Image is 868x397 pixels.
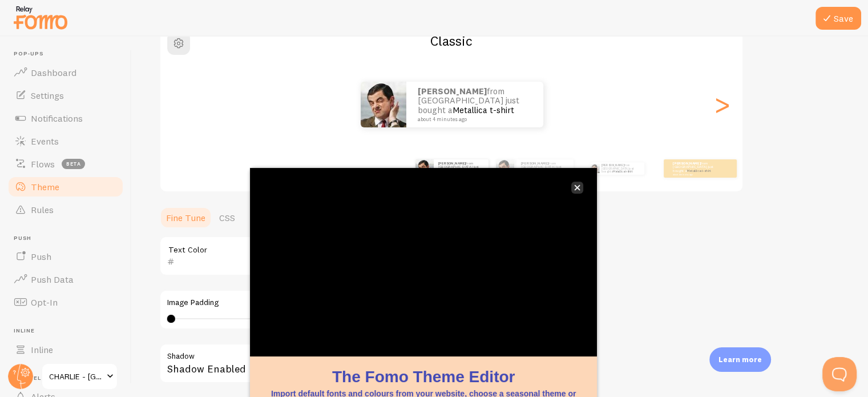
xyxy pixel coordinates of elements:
[7,268,124,291] a: Push Data
[718,354,762,365] p: Learn more
[418,87,532,122] p: from [GEOGRAPHIC_DATA] just bought a
[7,84,124,107] a: Settings
[264,366,583,388] h1: The Fomo Theme Editor
[31,274,74,285] span: Push Data
[673,161,700,166] strong: [PERSON_NAME]
[49,370,103,383] span: CHARLIE - [GEOGRAPHIC_DATA]
[212,206,242,229] a: CSS
[160,32,742,50] h2: Classic
[31,135,59,147] span: Events
[167,298,494,308] label: Image Padding
[418,86,487,97] strong: [PERSON_NAME]
[14,50,124,58] span: Pop-ups
[7,107,124,130] a: Notifications
[496,159,514,178] img: Fomo
[7,130,124,153] a: Events
[571,182,583,194] button: close,
[521,161,569,175] p: from [GEOGRAPHIC_DATA] just bought a
[687,169,711,173] a: Metallica t-shirt
[12,3,69,32] img: fomo-relay-logo-orange.svg
[361,82,406,127] img: Fomo
[41,363,118,390] a: CHARLIE - [GEOGRAPHIC_DATA]
[673,161,718,175] p: from [GEOGRAPHIC_DATA] just bought a
[673,173,717,175] small: about 4 minutes ago
[31,344,53,355] span: Inline
[62,159,85,169] span: beta
[14,327,124,335] span: Inline
[31,204,54,215] span: Rules
[31,90,64,101] span: Settings
[14,235,124,242] span: Push
[7,175,124,198] a: Theme
[31,67,76,78] span: Dashboard
[601,162,640,175] p: from [GEOGRAPHIC_DATA] just bought a
[31,158,55,170] span: Flows
[521,161,548,166] strong: [PERSON_NAME]
[601,163,624,167] strong: [PERSON_NAME]
[590,164,599,173] img: Fomo
[418,117,528,122] small: about 4 minutes ago
[453,105,514,115] a: Metallica t-shirt
[415,159,434,178] img: Fomo
[159,206,212,229] a: Fine Tune
[31,296,58,308] span: Opt-In
[7,245,124,268] a: Push
[7,198,124,221] a: Rules
[31,251,51,262] span: Push
[31,181,59,193] span: Theme
[7,61,124,84] a: Dashboard
[613,170,632,173] a: Metallica t-shirt
[438,161,466,166] strong: [PERSON_NAME]
[31,113,83,124] span: Notifications
[438,161,484,175] p: from [GEOGRAPHIC_DATA] just bought a
[822,357,857,391] iframe: Help Scout Beacon - Open
[709,347,771,372] div: Learn more
[7,338,124,361] a: Inline
[7,291,124,314] a: Opt-In
[715,63,729,146] div: Next slide
[7,153,124,175] a: Flows beta
[159,343,502,385] div: Shadow Enabled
